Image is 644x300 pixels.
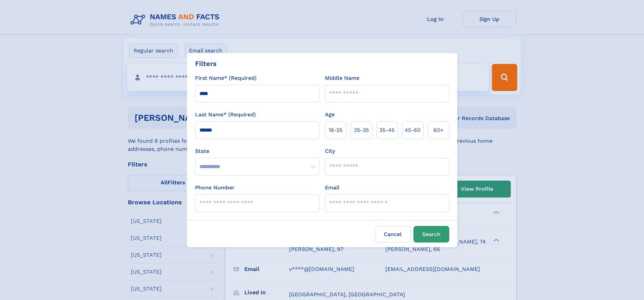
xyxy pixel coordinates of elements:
[325,111,335,119] label: Age
[329,126,342,134] span: 18‑25
[195,147,319,155] label: State
[375,226,411,243] label: Cancel
[195,184,235,192] label: Phone Number
[325,74,359,82] label: Middle Name
[195,111,256,119] label: Last Name* (Required)
[195,59,217,69] div: Filters
[195,74,257,82] label: First Name* (Required)
[325,184,339,192] label: Email
[413,226,449,243] button: Search
[354,126,369,134] span: 25‑35
[433,126,444,134] span: 60+
[325,147,335,155] label: City
[379,126,395,134] span: 35‑45
[405,126,421,134] span: 45‑60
